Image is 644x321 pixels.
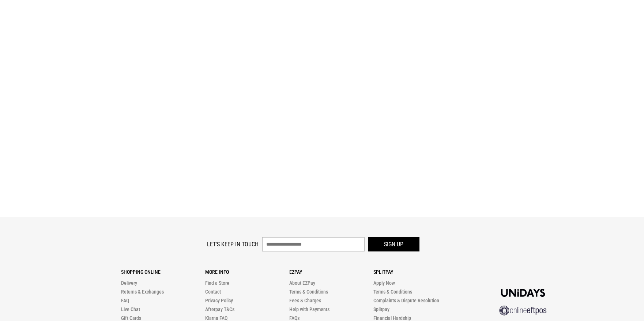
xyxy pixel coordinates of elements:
[205,298,233,303] a: Privacy Policy
[121,289,164,295] a: Returns & Exchanges
[205,306,234,312] a: Afterpay T&Cs
[373,298,439,303] a: Complaints & Dispute Resolution
[121,306,140,312] a: Live Chat
[289,289,328,295] a: Terms & Conditions
[289,306,329,312] a: Help with Payments
[373,269,457,275] p: Splitpay
[289,269,373,275] p: Ezpay
[289,298,321,303] a: Fees & Charges
[373,306,389,312] a: Splitpay
[121,298,129,303] a: FAQ
[289,315,300,321] a: FAQs
[205,269,289,275] p: More Info
[373,289,412,295] a: Terms & Conditions
[205,315,227,321] a: Klarna FAQ
[373,280,395,286] a: Apply Now
[368,237,419,251] button: Sign up
[205,280,229,286] a: Find a Store
[289,280,315,286] a: About EZPay
[501,289,545,297] img: Unidays
[121,280,137,286] a: Delivery
[205,289,221,295] a: Contact
[121,269,205,275] p: Shopping Online
[121,315,141,321] a: Gift Cards
[207,241,259,248] label: Let's keep in touch
[373,315,411,321] a: Financial Hardship
[499,306,547,316] img: online eftpos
